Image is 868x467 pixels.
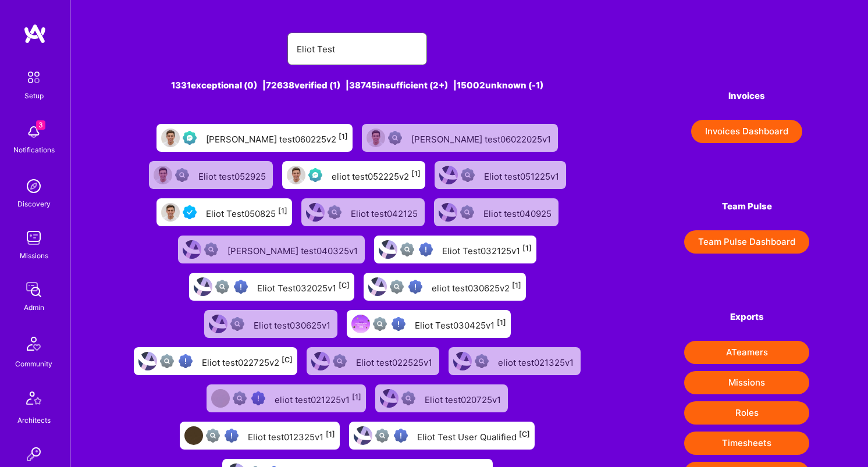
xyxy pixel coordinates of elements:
sup: [C] [282,355,293,364]
a: User AvatarEvaluation Call Pendingeliot test052225v2[1] [278,156,430,194]
sup: [1] [352,393,361,401]
a: User AvatarNot fully vettedHigh Potential UserEliot test022725v2[C] [129,343,302,380]
div: Eliot test020725v1 [425,391,503,406]
sup: [C] [339,281,350,290]
img: logo [23,23,47,44]
img: Not Scrubbed [333,354,347,368]
img: Not fully vetted [160,354,174,368]
button: ATeamers [684,341,809,364]
a: Invoices Dashboard [684,120,809,143]
img: High Potential User [419,243,433,256]
div: eliot test030625v2 [432,279,521,294]
div: Eliot test022525v1 [356,354,435,369]
div: Discovery [17,198,51,210]
div: Missions [20,249,48,262]
img: Evaluation Call Pending [308,168,322,182]
a: User AvatarNot fully vettedHigh Potential Usereliot test021225v1[1] [202,380,371,417]
img: High Potential User [234,280,248,294]
img: High Potential User [225,429,239,443]
img: Not Scrubbed [230,317,244,331]
div: Admin [24,301,44,313]
a: User AvatarEvaluation Call Pending[PERSON_NAME] test060225v2[1] [152,119,357,156]
img: User Avatar [368,277,387,296]
a: User AvatarNot fully vettedHigh Potential UserEliot Test User Qualified[C] [344,417,539,454]
div: Eliot test040925 [483,205,554,220]
img: User Avatar [154,166,172,184]
h4: Exports [684,312,809,322]
img: Not Scrubbed [475,354,489,368]
sup: [1] [339,132,348,141]
img: Architects [20,386,48,414]
img: teamwork [22,226,45,249]
img: User Avatar [161,129,180,147]
img: Not Scrubbed [401,391,415,405]
img: User Avatar [138,352,157,370]
div: Architects [17,414,51,426]
img: Not fully vetted [233,391,247,405]
div: Eliot test012325v1 [248,428,335,443]
sup: [1] [512,281,521,290]
img: Not fully vetted [390,280,404,294]
div: Eliot test030625v1 [254,316,333,331]
img: User Avatar [194,277,212,296]
a: User AvatarNot fully vettedHigh Potential UserEliot test012325v1[1] [175,417,344,454]
div: Eliot Test032025v1 [257,279,350,294]
img: Not Scrubbed [204,243,218,256]
a: User AvatarNot fully vettedHigh Potential UserEliot Test030425v1[1] [342,305,515,343]
div: eliot test052225v2 [332,167,421,183]
div: Notifications [13,144,55,156]
img: setup [22,65,46,90]
img: bell [22,120,45,144]
img: User Avatar [380,389,399,408]
img: Not Scrubbed [328,205,341,219]
img: User Avatar [183,240,201,259]
button: Invoices Dashboard [691,120,802,143]
a: User AvatarNot fully vettedHigh Potential UserEliot Test032025v1[C] [184,268,359,305]
img: User Avatar [209,315,227,333]
a: User AvatarNot ScrubbedEliot test030625v1 [200,305,342,343]
a: User AvatarNot ScrubbedEliot test042125 [297,194,429,231]
img: Not fully vetted [373,317,387,331]
img: User Avatar [439,203,457,222]
div: [PERSON_NAME] test06022025v1 [411,130,553,145]
sup: [1] [497,318,506,327]
img: High Potential User [408,280,422,294]
img: Vetted A.Teamer [183,205,197,219]
button: Team Pulse Dashboard [684,230,809,254]
div: 1331 exceptional (0) | 72638 verified (1) | 38745 insufficient (2+) | 15002 unknown (-1) [129,79,585,91]
a: User AvatarNot ScrubbedEliot test022525v1 [302,343,444,380]
div: [PERSON_NAME] test060225v2 [206,130,348,145]
img: User Avatar [453,352,472,370]
img: User Avatar [311,352,330,370]
a: User AvatarNot Scrubbed[PERSON_NAME] test06022025v1 [357,119,563,156]
img: User Avatar [161,203,180,222]
h4: Team Pulse [684,201,809,212]
img: discovery [22,174,45,198]
img: Not fully vetted [375,429,389,443]
img: Not Scrubbed [388,131,402,145]
img: High Potential User [251,391,265,405]
div: Eliot Test050825 [206,205,287,220]
div: Eliot test051225v1 [484,167,561,183]
a: User AvatarNot ScrubbedEliot test020725v1 [371,380,513,417]
div: Eliot Test032125v1 [442,242,532,257]
img: High Potential User [179,354,193,368]
img: Not Scrubbed [461,168,475,182]
img: User Avatar [367,129,385,147]
img: User Avatar [351,315,370,333]
a: User AvatarNot fully vettedHigh Potential Usereliot test030625v2[1] [359,268,531,305]
img: Not fully vetted [400,243,414,256]
sup: [1] [326,430,335,439]
div: Eliot Test User Qualified [417,428,530,443]
img: User Avatar [211,389,230,408]
div: Eliot test022725v2 [202,354,293,369]
a: User AvatarNot Scrubbedeliot test021325v1 [444,343,585,380]
img: User Avatar [184,426,203,445]
sup: [C] [519,430,530,439]
div: Community [15,358,52,370]
img: Not fully vetted [206,429,220,443]
button: Missions [684,371,809,394]
input: Search for an A-Teamer [297,34,418,64]
img: admin teamwork [22,278,45,301]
